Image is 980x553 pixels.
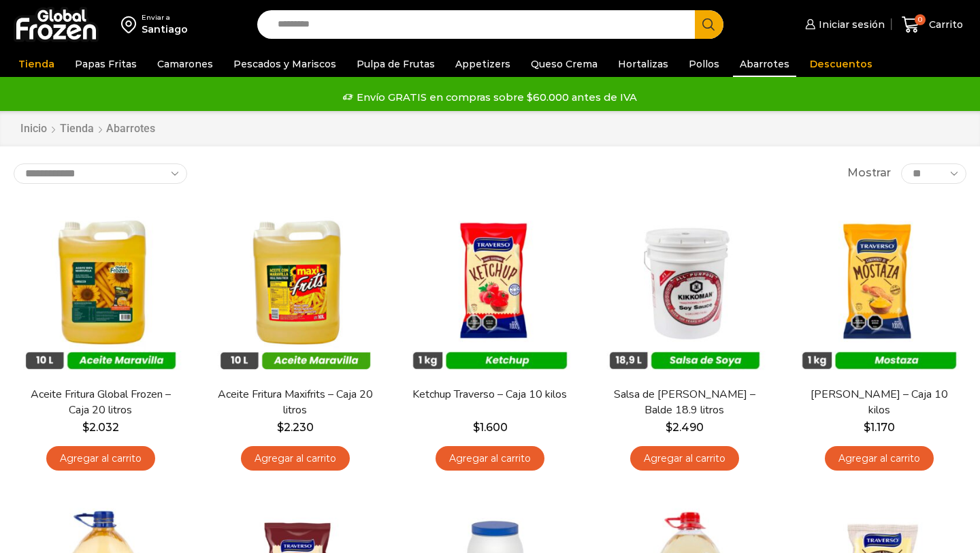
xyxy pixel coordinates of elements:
bdi: 2.230 [277,421,314,434]
a: Agregar al carrito: “Aceite Fritura Global Frozen – Caja 20 litros” [46,446,155,471]
a: Pescados y Mariscos [227,51,343,77]
a: Pollos [682,51,726,77]
a: Descuentos [803,51,879,77]
span: Carrito [926,18,963,31]
a: Abarrotes [733,51,796,77]
nav: Breadcrumb [20,121,155,137]
button: Search button [695,10,723,39]
a: [PERSON_NAME] – Caja 10 kilos [801,387,958,418]
a: Appetizers [448,51,517,77]
a: Iniciar sesión [802,11,885,38]
a: Agregar al carrito: “Aceite Fritura Maxifrits - Caja 20 litros” [241,446,350,471]
a: Aceite Fritura Global Frozen – Caja 20 litros [22,387,179,418]
bdi: 1.170 [864,421,895,434]
span: $ [277,421,284,434]
a: Agregar al carrito: “Ketchup Traverso - Caja 10 kilos” [436,446,544,471]
a: Salsa de [PERSON_NAME] – Balde 18.9 litros [606,387,763,418]
img: address-field-icon.svg [121,13,142,36]
a: 0 Carrito [898,9,966,41]
a: Aceite Fritura Maxifrits – Caja 20 litros [217,387,374,418]
span: $ [666,421,672,434]
span: $ [82,421,89,434]
a: Queso Crema [524,51,604,77]
a: Pulpa de Frutas [350,51,442,77]
a: Tienda [59,121,95,137]
span: $ [864,421,870,434]
span: 0 [915,14,926,25]
h1: Abarrotes [106,122,155,135]
bdi: 1.600 [473,421,508,434]
div: Enviar a [142,13,188,22]
a: Agregar al carrito: “Salsa de Soya Kikkoman - Balde 18.9 litros” [630,446,739,471]
div: Santiago [142,22,188,36]
a: Papas Fritas [68,51,144,77]
select: Pedido de la tienda [14,163,187,184]
span: Mostrar [847,165,891,181]
span: $ [473,421,480,434]
bdi: 2.032 [82,421,119,434]
bdi: 2.490 [666,421,704,434]
a: Inicio [20,121,48,137]
a: Agregar al carrito: “Mostaza Traverso - Caja 10 kilos” [825,446,934,471]
a: Hortalizas [611,51,675,77]
a: Tienda [12,51,61,77]
a: Camarones [150,51,220,77]
span: Iniciar sesión [815,18,885,31]
a: Ketchup Traverso – Caja 10 kilos [412,387,568,402]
